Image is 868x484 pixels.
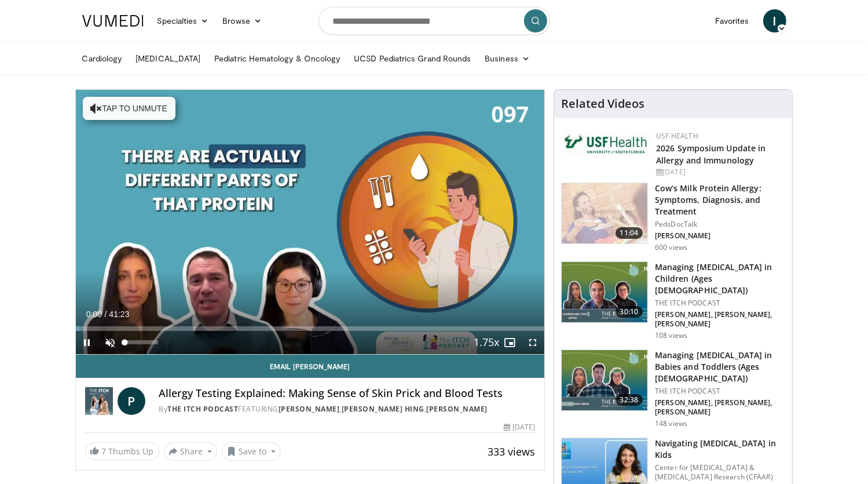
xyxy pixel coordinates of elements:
button: Share [164,442,218,461]
a: Specialties [151,9,216,32]
img: dda491a2-e90c-44a0-a652-cc848be6698a.150x105_q85_crop-smart_upscale.jpg [562,262,647,322]
p: Center for [MEDICAL_DATA] & [MEDICAL_DATA] Research (CFAAR) [655,463,785,482]
button: Unmute [99,331,122,354]
span: 7 [102,446,107,457]
button: Enable picture-in-picture mode [498,331,521,354]
p: THE ITCH PODCAST [655,387,785,396]
a: THE ITCH PODCAST [168,404,239,414]
p: [PERSON_NAME] [655,231,785,241]
img: c6067b65-5a58-4092-bb3e-6fc440fa17eb.150x105_q85_crop-smart_upscale.jpg [562,350,647,410]
a: UCSD Pediatrics Grand Rounds [347,47,478,70]
h3: Cow’s Milk Protein Allergy: Symptoms, Diagnosis, and Treatment [655,183,785,217]
p: [PERSON_NAME], [PERSON_NAME], [PERSON_NAME] [655,310,785,329]
p: 148 views [655,419,687,428]
h3: Managing [MEDICAL_DATA] in Children (Ages [DEMOGRAPHIC_DATA]) [655,261,785,296]
a: 32:38 Managing [MEDICAL_DATA] in Babies and Toddlers (Ages [DEMOGRAPHIC_DATA]) THE ITCH PODCAST [... [561,350,785,428]
a: 7 Thumbs Up [85,442,159,460]
a: [MEDICAL_DATA] [129,47,207,70]
button: Playback Rate [475,331,498,354]
a: [PERSON_NAME] [279,404,340,414]
h3: Managing [MEDICAL_DATA] in Babies and Toddlers (Ages [DEMOGRAPHIC_DATA]) [655,350,785,384]
a: 30:10 Managing [MEDICAL_DATA] in Children (Ages [DEMOGRAPHIC_DATA]) THE ITCH PODCAST [PERSON_NAME... [561,261,785,340]
h4: Related Videos [561,97,644,111]
p: 108 views [655,331,687,340]
a: [PERSON_NAME] [427,404,488,414]
a: [PERSON_NAME] Hing [342,404,424,414]
img: VuMedi Logo [82,15,144,27]
span: 30:10 [616,306,643,318]
img: THE ITCH PODCAST [85,387,113,415]
button: Fullscreen [521,331,544,354]
div: By FEATURING , , [159,404,536,414]
p: 600 views [655,243,687,252]
button: Tap to unmute [83,97,175,120]
img: 6ba8804a-8538-4002-95e7-a8f8012d4a11.png.150x105_q85_autocrop_double_scale_upscale_version-0.2.jpg [563,131,650,157]
a: I [763,9,786,32]
h4: Allergy Testing Explained: Making Sense of Skin Prick and Blood Tests [159,387,536,400]
a: Favorites [708,9,756,32]
a: Cardiology [75,47,129,70]
p: [PERSON_NAME], [PERSON_NAME], [PERSON_NAME] [655,398,785,417]
div: [DATE] [504,422,535,432]
a: 11:04 Cow’s Milk Protein Allergy: Symptoms, Diagnosis, and Treatment PedsDocTalk [PERSON_NAME] 60... [561,183,785,252]
a: 2026 Symposium Update in Allergy and Immunology [656,143,766,166]
video-js: Video Player [76,90,545,355]
div: [DATE] [656,167,783,177]
a: Pediatric Hematology & Oncology [207,47,347,70]
div: Volume Level [125,340,158,344]
a: Email [PERSON_NAME] [76,355,545,378]
a: Business [478,47,537,70]
p: PedsDocTalk [655,220,785,229]
span: 11:04 [616,227,643,239]
span: 0:00 [86,310,102,319]
button: Save to [222,442,281,461]
button: Pause [76,331,99,354]
span: 41:23 [109,310,129,319]
img: a277380e-40b7-4f15-ab00-788b20d9d5d9.150x105_q85_crop-smart_upscale.jpg [562,183,647,243]
a: P [118,387,145,415]
p: THE ITCH PODCAST [655,299,785,308]
span: 333 views [488,445,535,458]
div: Progress Bar [76,326,545,331]
a: Browse [215,9,269,32]
input: Search topics, interventions [318,7,550,35]
a: USF Health [656,131,698,141]
span: 32:38 [616,394,643,406]
h3: Navigating [MEDICAL_DATA] in Kids [655,438,785,461]
span: / [105,310,107,319]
